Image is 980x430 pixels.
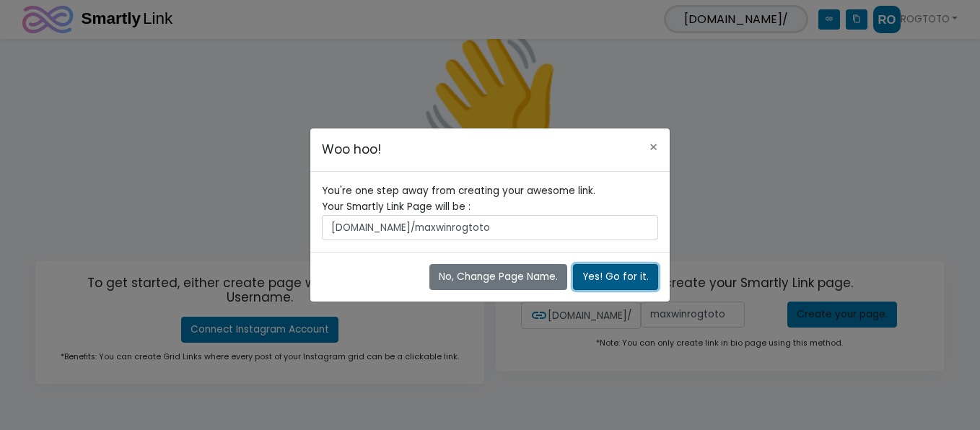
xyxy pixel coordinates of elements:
span: [DOMAIN_NAME]/maxwinrogtoto [322,215,658,241]
button: No, Change Page Name. [429,264,567,290]
button: Yes! Go for it. [573,264,658,290]
div: You're one step away from creating your awesome link. Your Smartly Link Page will be : [322,183,658,240]
h5: Woo hoo! [322,140,381,159]
button: × [637,128,670,166]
